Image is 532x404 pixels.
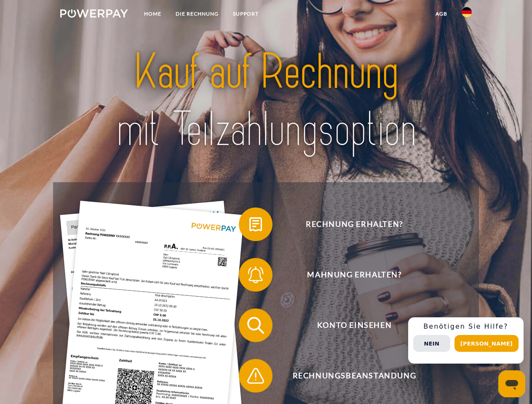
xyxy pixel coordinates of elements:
img: qb_search.svg [245,315,266,336]
iframe: Schaltfläche zum Öffnen des Messaging-Fensters [498,370,525,397]
a: SUPPORT [226,6,266,21]
button: Rechnungsbeanstandung [239,359,458,393]
button: Nein [413,335,450,352]
a: DIE RECHNUNG [168,6,226,21]
h3: Benötigen Sie Hilfe? [413,322,519,331]
button: Konto einsehen [239,308,458,342]
span: Konto einsehen [251,308,457,342]
a: agb [428,6,454,21]
a: Home [137,6,168,21]
img: title-powerpay_de.svg [80,40,452,161]
img: qb_bill.svg [245,214,266,235]
button: Rechnung erhalten? [239,207,458,241]
span: Mahnung erhalten? [251,258,457,292]
img: qb_warning.svg [245,365,266,386]
span: Rechnungsbeanstandung [251,359,457,393]
div: Schnellhilfe [408,317,524,364]
button: [PERSON_NAME] [454,335,519,352]
button: Mahnung erhalten? [239,258,458,292]
span: Rechnung erhalten? [251,207,457,241]
img: de [462,7,472,17]
img: qb_bell.svg [245,264,266,285]
img: logo-powerpay-white.svg [60,9,128,18]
